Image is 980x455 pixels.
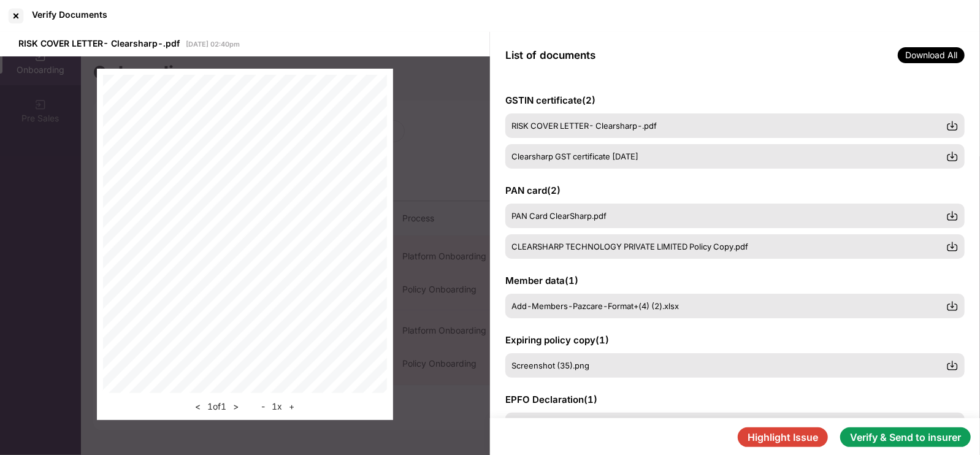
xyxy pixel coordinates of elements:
button: - [258,399,269,414]
button: + [285,399,298,414]
span: CLEARSHARP TECHNOLOGY PRIVATE LIMITED Policy Copy.pdf [511,242,748,251]
span: RISK COVER LETTER- Clearsharp-.pdf [18,38,180,48]
span: Member data ( 1 ) [505,275,578,286]
span: GSTIN certificate ( 2 ) [505,94,595,106]
img: svg+xml;base64,PHN2ZyBpZD0iRG93bmxvYWQtMzJ4MzIiIHhtbG5zPSJodHRwOi8vd3d3LnczLm9yZy8yMDAwL3N2ZyIgd2... [946,359,959,372]
span: Download All [898,47,965,63]
span: Expiring policy copy ( 1 ) [505,334,609,346]
img: svg+xml;base64,PHN2ZyBpZD0iRG93bmxvYWQtMzJ4MzIiIHhtbG5zPSJodHRwOi8vd3d3LnczLm9yZy8yMDAwL3N2ZyIgd2... [946,120,959,132]
img: svg+xml;base64,PHN2ZyBpZD0iRG93bmxvYWQtMzJ4MzIiIHhtbG5zPSJodHRwOi8vd3d3LnczLm9yZy8yMDAwL3N2ZyIgd2... [946,150,959,162]
span: List of documents [505,49,595,61]
div: 1 of 1 [191,399,242,414]
span: PAN card ( 2 ) [505,185,561,196]
span: Screenshot (35).png [511,361,589,370]
button: Verify & Send to insurer [840,427,971,447]
button: < [191,399,204,414]
img: svg+xml;base64,PHN2ZyBpZD0iRG93bmxvYWQtMzJ4MzIiIHhtbG5zPSJodHRwOi8vd3d3LnczLm9yZy8yMDAwL3N2ZyIgd2... [946,210,959,222]
span: RISK COVER LETTER- Clearsharp-.pdf [511,121,657,131]
span: EPFO Declaration ( 1 ) [505,394,597,405]
div: Verify Documents [32,9,107,20]
img: svg+xml;base64,PHN2ZyBpZD0iRG93bmxvYWQtMzJ4MzIiIHhtbG5zPSJodHRwOi8vd3d3LnczLm9yZy8yMDAwL3N2ZyIgd2... [946,300,959,312]
div: 1 x [258,399,298,414]
span: Clearsharp GST certificate [DATE] [511,151,638,161]
span: PAN Card ClearSharp.pdf [511,211,607,221]
img: svg+xml;base64,PHN2ZyBpZD0iRG93bmxvYWQtMzJ4MzIiIHhtbG5zPSJodHRwOi8vd3d3LnczLm9yZy8yMDAwL3N2ZyIgd2... [946,240,959,253]
span: Add-Members-Pazcare-Format+(4) (2).xlsx [511,301,679,311]
button: > [229,399,242,414]
span: [DATE] 02:40pm [186,40,240,48]
button: Highlight Issue [738,427,828,447]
